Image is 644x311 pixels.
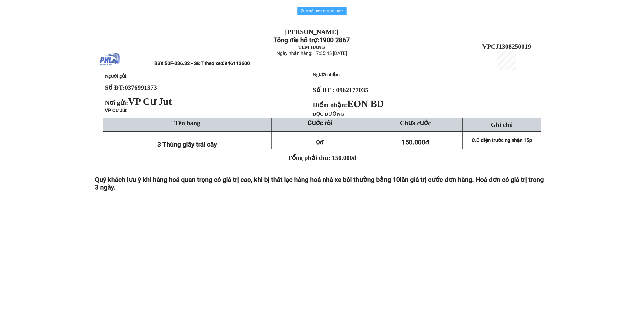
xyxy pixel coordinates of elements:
span: EON BD [347,98,384,109]
span: 50F-036.32 - SĐT theo xe: [165,61,250,66]
strong: Cước rồi [308,119,332,127]
button: printerIn mẫu biên lai tự cấu hình [297,7,347,15]
img: logo [100,50,120,70]
span: Ngày nhận hàng: 17:35:45 [DATE] [277,50,347,56]
span: C.C điện trước ng nhận 15p [472,137,532,143]
span: 0đ [316,138,324,146]
span: Chưa cước [400,119,431,127]
span: DỌC ĐƯỜNG [313,111,344,117]
span: VP Cư Jut [128,96,172,107]
strong: Người nhận: [313,72,340,77]
span: Ghi chú [491,121,513,128]
span: 0946113600 [222,61,250,66]
span: 3 Thùng giấy trái cây [157,141,217,148]
strong: TEM HÀNG [298,44,325,50]
span: 150.000đ [402,138,429,146]
span: VPCJ1308250019 [482,43,531,50]
span: 0962177035 [336,86,368,94]
strong: Điểm nhận: [313,101,384,108]
strong: Tổng đài hỗ trợ: [273,36,319,44]
span: 0376991373 [125,84,157,91]
strong: [PERSON_NAME] [285,28,338,35]
span: Tổng phải thu: 150.000đ [288,154,356,161]
span: Nơi gửi: [105,99,173,106]
span: Người gửi: [105,73,128,79]
span: VP Cư Jút [105,108,127,113]
span: printer [301,9,304,13]
span: In mẫu biên lai tự cấu hình [305,8,343,13]
span: Quý khách lưu ý khi hàng hoá quan trọng có giá trị cao, khi bị thất lạc hàng hoá nhà xe bồi thườn... [95,176,400,183]
span: Tên hàng [174,119,200,127]
strong: 1900 2867 [319,36,350,44]
span: BSX: [154,61,250,66]
span: lần giá trị cước đơn hàng. Hoá đơn có giá trị trong 3 ngày. [95,176,544,191]
strong: Số ĐT : [313,86,334,94]
strong: Số ĐT: [105,84,157,91]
